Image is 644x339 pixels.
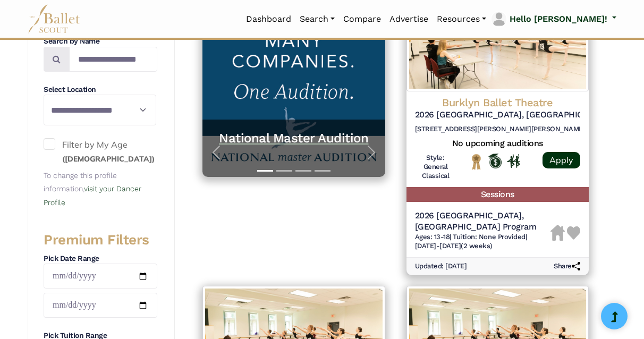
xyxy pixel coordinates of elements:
[44,171,141,207] small: To change this profile information,
[44,36,157,47] h4: Search by Name
[415,138,581,149] h5: No upcoming auditions
[415,233,450,241] span: Ages: 13-18
[510,12,607,26] p: Hello [PERSON_NAME]!
[415,125,581,134] h6: [STREET_ADDRESS][PERSON_NAME][PERSON_NAME]
[415,96,581,109] h4: Burklyn Ballet Theatre
[44,184,141,207] a: visit your Dancer Profile
[276,165,292,177] button: Slide 2
[470,154,483,170] img: National
[554,262,580,271] h6: Share
[550,225,565,241] img: Housing Unavailable
[44,138,157,165] label: Filter by My Age
[295,8,339,30] a: Search
[490,11,616,28] a: profile picture Hello [PERSON_NAME]!
[242,8,295,30] a: Dashboard
[415,109,581,121] h5: 2026 [GEOGRAPHIC_DATA], [GEOGRAPHIC_DATA] Program
[315,165,331,177] button: Slide 4
[62,154,155,164] small: ([DEMOGRAPHIC_DATA])
[415,262,467,271] h6: Updated: [DATE]
[415,154,456,181] h6: Style: General Classical
[69,47,157,72] input: Search by names...
[415,242,493,250] span: [DATE]-[DATE] (2 weeks)
[433,8,490,30] a: Resources
[567,226,580,240] img: Heart
[44,231,157,249] h3: Premium Filters
[44,84,157,95] h4: Select Location
[507,154,520,168] img: In Person
[44,253,157,264] h4: Pick Date Range
[415,210,551,233] h5: 2026 [GEOGRAPHIC_DATA], [GEOGRAPHIC_DATA] Program
[488,154,502,168] img: Offers Scholarship
[339,8,385,30] a: Compare
[257,165,273,177] button: Slide 1
[213,130,375,147] a: National Master Audition
[453,233,525,241] span: Tuition: None Provided
[406,187,589,202] h5: Sessions
[385,8,433,30] a: Advertise
[415,233,551,251] h6: | |
[295,165,311,177] button: Slide 3
[543,152,580,168] a: Apply
[492,12,506,27] img: profile picture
